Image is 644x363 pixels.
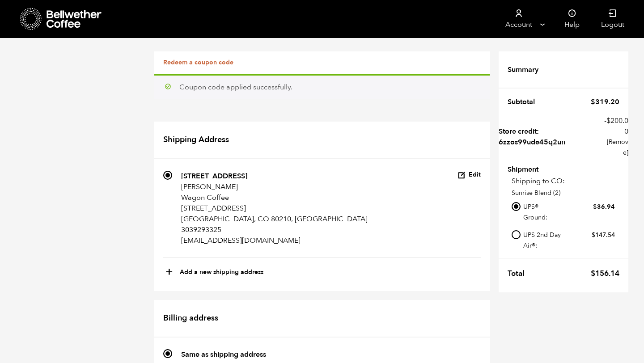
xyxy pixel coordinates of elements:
strong: Same as shipping address [181,350,266,359]
p: [STREET_ADDRESS] [181,203,368,214]
strong: [STREET_ADDRESS] [181,171,247,181]
a: Redeem a coupon code [163,58,233,67]
bdi: 156.14 [591,268,619,279]
h2: Billing address [154,300,490,338]
th: Store credit: 6zzos99ude45q2un [499,111,598,162]
p: 3039293325 [181,224,368,235]
bdi: 147.54 [592,231,615,239]
span: $ [591,97,595,107]
p: Wagon Coffee [181,192,368,203]
p: [GEOGRAPHIC_DATA], CO 80210, [GEOGRAPHIC_DATA] [181,214,368,224]
input: [STREET_ADDRESS] [PERSON_NAME] Wagon Coffee [STREET_ADDRESS] [GEOGRAPHIC_DATA], CO 80210, [GEOGRA... [163,171,172,180]
p: Sunrise Blend (2) [512,188,619,198]
span: + [165,265,173,280]
p: [PERSON_NAME] [181,181,368,192]
input: Same as shipping address [163,349,172,358]
span: 200.00 [606,116,628,136]
bdi: 319.20 [591,97,619,107]
th: Summary [508,60,544,79]
td: - [598,111,628,162]
button: Edit [458,171,481,179]
th: Shipment [508,166,559,172]
button: +Add a new shipping address [165,265,263,280]
span: $ [593,203,597,211]
span: $ [592,231,595,239]
div: Coupon code applied successfully. [179,83,475,93]
p: [EMAIL_ADDRESS][DOMAIN_NAME] [181,235,368,246]
span: $ [591,268,595,279]
h2: Shipping Address [154,122,490,159]
label: UPS 2nd Day Air®: [523,229,615,251]
a: Remove 6zzos99ude45q2un coupon [603,137,628,158]
th: Total [508,264,530,283]
th: Subtotal [508,93,540,111]
bdi: 36.94 [593,203,615,211]
label: UPS® Ground: [523,201,615,223]
p: Shipping to CO: [512,176,619,186]
span: $ [606,116,610,126]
